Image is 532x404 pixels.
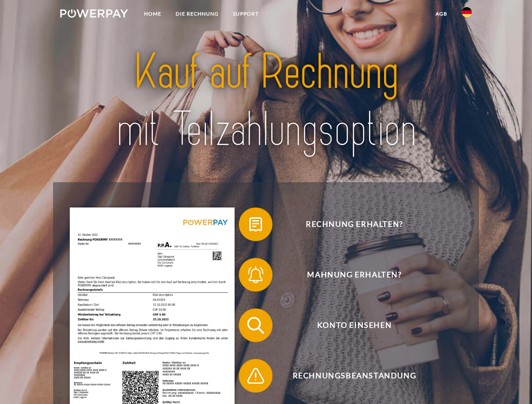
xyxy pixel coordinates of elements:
button: Mahnung erhalten? [239,258,458,292]
img: logo-powerpay-white.svg [60,9,128,18]
span: Konto einsehen [251,308,457,342]
button: Rechnungsbeanstandung [239,359,458,393]
span: Rechnung erhalten? [251,207,457,241]
a: DIE RECHNUNG [168,6,226,21]
span: Mahnung erhalten? [251,258,457,292]
img: de [462,7,472,17]
a: SUPPORT [226,6,266,21]
img: qb_search.svg [245,315,266,336]
img: qb_bill.svg [245,214,266,235]
img: qb_warning.svg [245,365,266,386]
span: Rechnungsbeanstandung [251,359,457,393]
button: Konto einsehen [239,308,458,342]
button: Rechnung erhalten? [239,207,458,241]
img: qb_bell.svg [245,264,266,285]
a: agb [428,6,454,21]
img: title-powerpay_de.svg [80,40,452,161]
a: Home [137,6,168,21]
